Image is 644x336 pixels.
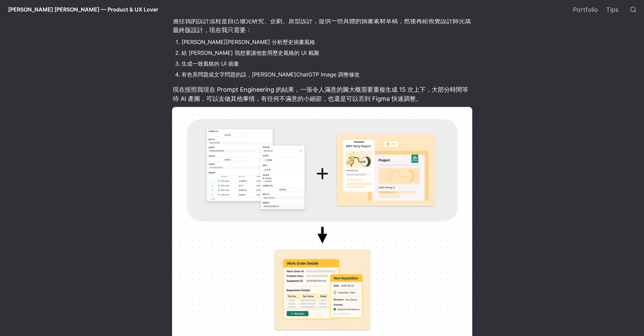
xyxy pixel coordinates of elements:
li: 有色系問題或文字問題的話，[PERSON_NAME]ChatGTP Image 調整修改 [182,69,472,80]
p: 現在按照我現在 Prompt Engineering 的結果，一張令人滿意的圖大概需要重複生成 15 次上下，大部分時間等待 AI 產圖，可以去做其他事情，有任何不滿意的小細節，也還是可以丟到 ... [172,84,472,104]
li: 給 [PERSON_NAME] 我想要讓他套用歷史風格的 UI 截圖 [182,48,472,58]
li: [PERSON_NAME][PERSON_NAME] 分析歷史插畫風格 [182,37,472,47]
p: 過往我的設計流程是自己做完研究、企劃、原型設計，提供一些具體的插畫素材草稿，然後再給視覺設計師完成最終版設計，現在我只需要： [172,15,472,36]
li: 生成一致風格的 UI 插畫 [182,59,472,69]
span: [PERSON_NAME] [PERSON_NAME] — Product & UX Lover [8,6,158,13]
